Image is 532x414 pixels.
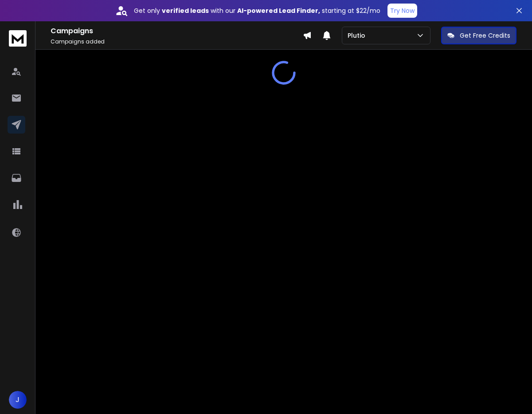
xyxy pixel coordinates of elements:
p: Try Now [390,6,415,15]
p: Get Free Credits [460,31,510,40]
img: logo [9,30,27,47]
strong: AI-powered Lead Finder, [237,6,320,15]
button: Try Now [387,4,417,18]
p: Plutio [348,31,369,40]
p: Get only with our starting at $22/mo [134,6,380,15]
button: Get Free Credits [441,27,516,44]
h1: Campaigns [51,26,303,36]
button: J [9,391,27,409]
strong: verified leads [162,6,209,15]
p: Campaigns added [51,38,303,45]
